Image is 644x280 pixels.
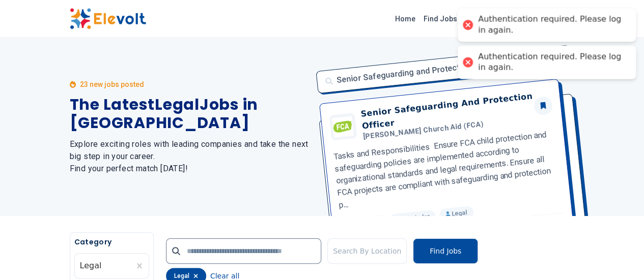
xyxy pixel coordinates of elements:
button: Find Jobs [413,238,478,264]
div: Authentication required. Please log in again. [478,14,626,36]
h5: Category [74,237,149,247]
img: Elevolt [70,8,146,29]
a: Home [391,11,419,27]
h1: The Latest Legal Jobs in [GEOGRAPHIC_DATA] [70,96,310,132]
a: Find Jobs [419,11,461,27]
h2: Explore exciting roles with leading companies and take the next big step in your career. Find you... [70,138,310,175]
p: 23 new jobs posted [80,79,144,89]
div: Authentication required. Please log in again. [478,52,626,73]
